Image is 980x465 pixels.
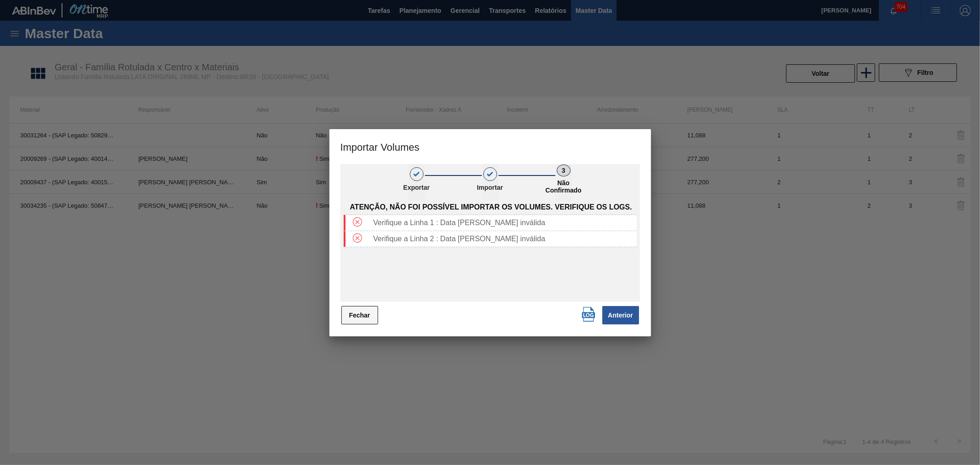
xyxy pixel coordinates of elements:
div: Verifique a Linha 2 : Data [PERSON_NAME] inválida [369,235,636,243]
div: 1 [410,167,424,181]
button: Anterior [602,306,639,324]
div: 3 [557,164,571,176]
p: Importar [467,184,513,191]
div: Verifique a Linha 1 : Data [PERSON_NAME] inválida [369,219,636,227]
button: Fechar [341,306,378,324]
button: Download Logs [579,305,598,323]
img: Tipo [353,233,362,243]
div: 2 [483,167,497,181]
p: Exportar [394,184,440,191]
button: 2Importar [482,164,498,201]
h3: Importar Volumes [329,129,651,164]
p: Não Confirmado [541,179,587,194]
button: 1Exportar [408,164,425,201]
img: Tipo [353,217,362,227]
button: 3Não Confirmado [555,164,572,201]
span: Atenção, não foi possível importar os volumes. Verifique os logs. [350,203,632,211]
